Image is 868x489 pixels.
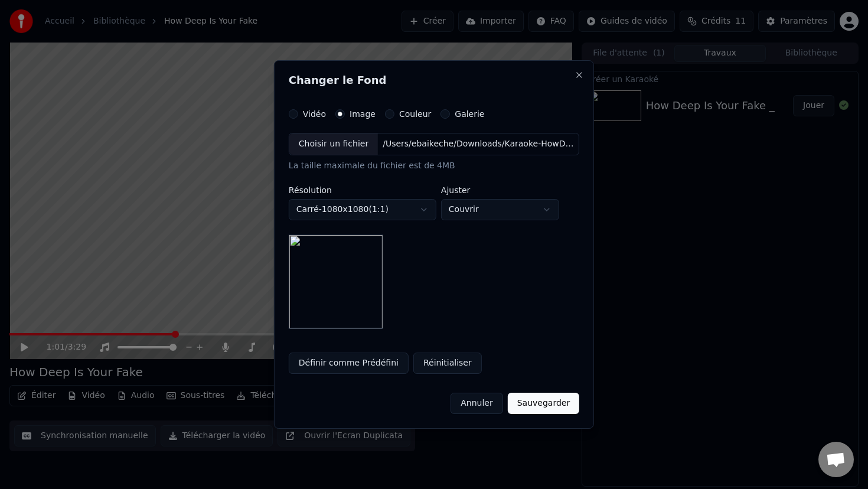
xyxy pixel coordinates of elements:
h2: Changer le Fond [289,75,579,86]
label: Ajuster [441,186,559,194]
div: Choisir un fichier [289,133,378,155]
label: Image [350,110,376,118]
button: Annuler [451,393,502,414]
button: Définir comme Prédéfini [289,353,409,374]
label: Couleur [399,110,431,118]
button: Sauvegarder [508,393,579,414]
label: Galerie [455,110,484,118]
button: Réinitialiser [413,353,482,374]
div: La taille maximale du fichier est de 4MB [289,160,579,172]
label: Vidéo [303,110,326,118]
div: /Users/ebaikeche/Downloads/Karaoke-HowDeep.png [378,138,579,150]
label: Résolution [289,186,436,194]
